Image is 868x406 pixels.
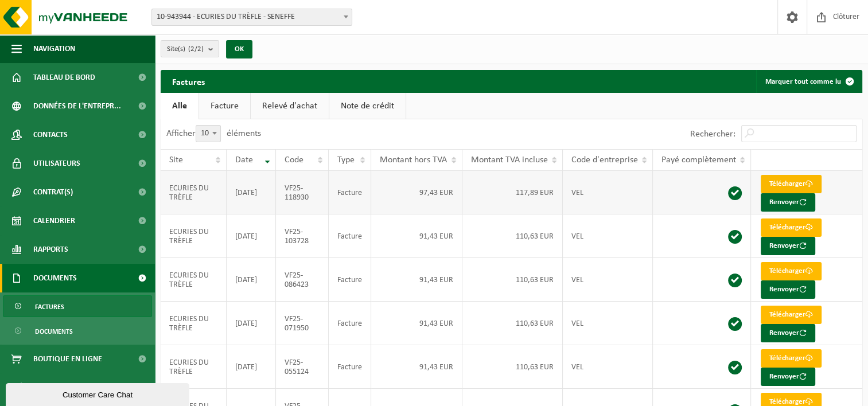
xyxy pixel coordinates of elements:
[563,214,653,258] td: VEL
[196,125,221,142] span: 10
[169,155,183,165] span: Site
[462,214,563,258] td: 110,63 EUR
[226,40,252,58] button: OK
[199,93,250,119] a: Facture
[563,171,653,214] td: VEL
[462,345,563,389] td: 110,63 EUR
[161,258,227,302] td: ECURIES DU TRÈFLE
[761,218,822,237] a: Télécharger
[33,345,102,373] span: Boutique en ligne
[276,171,329,214] td: VF25-118930
[571,155,638,165] span: Code d'entreprise
[337,155,355,165] span: Type
[33,235,68,264] span: Rapports
[227,171,276,214] td: [DATE]
[471,155,548,165] span: Montant TVA incluse
[761,280,815,299] button: Renvoyer
[35,321,73,342] span: Documents
[761,175,822,193] a: Télécharger
[166,129,261,138] label: Afficher éléments
[33,373,120,402] span: Conditions d'accepta...
[371,171,462,214] td: 97,43 EUR
[33,34,75,63] span: Navigation
[761,262,822,280] a: Télécharger
[33,264,77,292] span: Documents
[161,345,227,389] td: ECURIES DU TRÈFLE
[761,349,822,368] a: Télécharger
[161,40,219,57] button: Site(s)(2/2)
[329,345,371,389] td: Facture
[276,258,329,302] td: VF25-086423
[3,320,152,342] a: Documents
[3,295,152,317] a: Factures
[151,9,352,26] span: 10-943944 - ECURIES DU TRÈFLE - SENEFFE
[33,92,121,120] span: Données de l'entrepr...
[462,258,563,302] td: 110,63 EUR
[329,93,406,119] a: Note de crédit
[761,193,815,212] button: Renvoyer
[161,214,227,258] td: ECURIES DU TRÈFLE
[276,214,329,258] td: VF25-103728
[690,130,735,139] label: Rechercher:
[563,345,653,389] td: VEL
[227,258,276,302] td: [DATE]
[35,296,64,318] span: Factures
[462,302,563,345] td: 110,63 EUR
[380,155,447,165] span: Montant hors TVA
[329,171,371,214] td: Facture
[761,368,815,386] button: Renvoyer
[563,302,653,345] td: VEL
[371,345,462,389] td: 91,43 EUR
[756,70,861,93] button: Marquer tout comme lu
[371,214,462,258] td: 91,43 EUR
[161,93,198,119] a: Alle
[462,171,563,214] td: 117,89 EUR
[761,306,822,324] a: Télécharger
[285,155,303,165] span: Code
[761,237,815,255] button: Renvoyer
[251,93,329,119] a: Relevé d'achat
[6,381,192,406] iframe: chat widget
[152,9,352,25] span: 10-943944 - ECURIES DU TRÈFLE - SENEFFE
[371,302,462,345] td: 91,43 EUR
[371,258,462,302] td: 91,43 EUR
[188,45,204,53] count: (2/2)
[227,214,276,258] td: [DATE]
[235,155,253,165] span: Date
[329,214,371,258] td: Facture
[33,149,80,178] span: Utilisateurs
[329,258,371,302] td: Facture
[161,171,227,214] td: ECURIES DU TRÈFLE
[276,345,329,389] td: VF25-055124
[33,206,75,235] span: Calendrier
[661,155,736,165] span: Payé complètement
[761,324,815,342] button: Renvoyer
[227,302,276,345] td: [DATE]
[33,63,95,92] span: Tableau de bord
[329,302,371,345] td: Facture
[33,178,73,206] span: Contrat(s)
[227,345,276,389] td: [DATE]
[276,302,329,345] td: VF25-071950
[196,126,220,142] span: 10
[33,120,68,149] span: Contacts
[563,258,653,302] td: VEL
[161,302,227,345] td: ECURIES DU TRÈFLE
[161,70,216,92] h2: Factures
[167,41,204,58] span: Site(s)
